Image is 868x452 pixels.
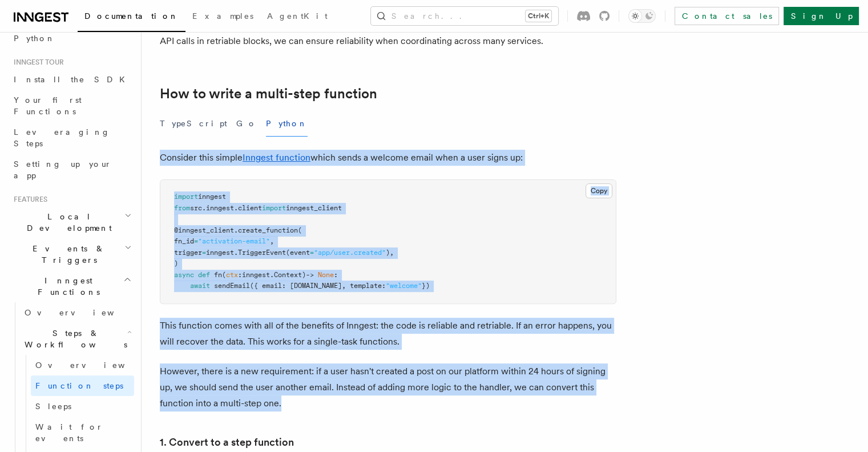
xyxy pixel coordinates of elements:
[386,249,394,257] span: ),
[274,271,306,279] span: Context)
[160,434,294,450] a: 1. Convert to a step function
[318,271,334,279] span: None
[9,69,134,90] a: Install the SDK
[35,361,153,370] span: Overview
[9,90,134,122] a: Your first Functions
[226,271,238,279] span: ctx
[31,396,134,417] a: Sleeps
[78,3,185,32] a: Documentation
[206,249,238,257] span: inngest.
[9,206,134,238] button: Local Development
[266,111,308,137] button: Python
[371,7,558,25] button: Search...Ctrl+K
[386,282,422,290] span: "welcome"
[160,111,227,137] button: TypeScript
[214,282,250,290] span: sendEmail
[9,211,124,234] span: Local Development
[198,237,270,245] span: "activation-email"
[250,282,386,290] span: ({ email: [DOMAIN_NAME], template:
[9,238,134,270] button: Events & Triggers
[174,226,234,234] span: @inngest_client
[314,249,386,257] span: "app/user.created"
[9,154,134,186] a: Setting up your app
[334,271,338,279] span: :
[198,193,226,201] span: inngest
[174,204,190,212] span: from
[192,11,253,21] span: Examples
[174,237,194,245] span: fn_id
[9,122,134,154] a: Leveraging Steps
[174,271,194,279] span: async
[270,237,274,245] span: ,
[586,183,612,198] button: Copy
[222,271,226,279] span: (
[9,28,134,49] a: Python
[286,204,342,212] span: inngest_client
[298,226,302,234] span: (
[422,282,430,290] span: })
[675,7,779,25] a: Contact sales
[9,58,64,67] span: Inngest tour
[174,249,202,257] span: trigger
[267,11,328,21] span: AgentKit
[31,375,134,396] a: Function steps
[286,249,310,257] span: (event
[31,417,134,449] a: Wait for events
[306,271,314,279] span: ->
[9,243,124,266] span: Events & Triggers
[202,204,206,212] span: .
[14,159,112,180] span: Setting up your app
[14,75,132,84] span: Install the SDK
[242,271,270,279] span: inngest
[238,226,298,234] span: create_function
[35,381,123,390] span: Function steps
[198,271,210,279] span: def
[194,237,198,245] span: =
[9,270,134,302] button: Inngest Functions
[160,86,377,102] a: How to write a multi-step function
[14,95,82,116] span: Your first Functions
[206,204,234,212] span: inngest
[236,111,257,137] button: Go
[35,422,103,443] span: Wait for events
[20,327,127,350] span: Steps & Workflows
[20,323,134,355] button: Steps & Workflows
[310,249,314,257] span: =
[190,204,202,212] span: src
[784,7,859,25] a: Sign Up
[238,249,286,257] span: TriggerEvent
[185,3,260,31] a: Examples
[174,193,198,201] span: import
[526,10,551,22] kbd: Ctrl+K
[202,249,206,257] span: =
[262,204,286,212] span: import
[243,152,310,163] a: Inngest function
[20,302,134,323] a: Overview
[9,275,123,298] span: Inngest Functions
[14,34,55,43] span: Python
[160,17,616,49] p: This approach makes building reliable and distributed code simple. By wrapping asynchronous actio...
[160,150,616,166] p: Consider this simple which sends a welcome email when a user signs up:
[31,355,134,375] a: Overview
[160,363,616,411] p: However, there is a new requirement: if a user hasn't created a post on our platform within 24 ho...
[160,318,616,350] p: This function comes with all of the benefits of Inngest: the code is reliable and retriable. If a...
[260,3,334,31] a: AgentKit
[628,9,656,23] button: Toggle dark mode
[84,11,179,21] span: Documentation
[25,308,142,317] span: Overview
[35,402,71,411] span: Sleeps
[238,271,242,279] span: :
[270,271,274,279] span: .
[214,271,222,279] span: fn
[174,259,178,267] span: )
[190,282,210,290] span: await
[9,195,47,204] span: Features
[234,226,238,234] span: .
[238,204,262,212] span: client
[14,127,110,148] span: Leveraging Steps
[234,204,238,212] span: .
